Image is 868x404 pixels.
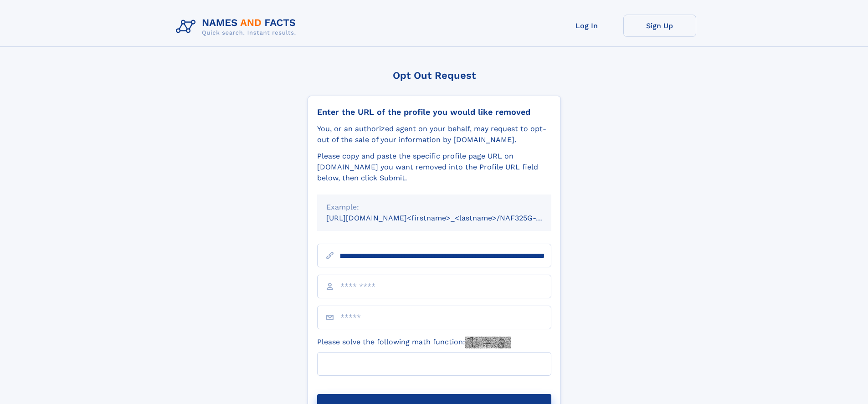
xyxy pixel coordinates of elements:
[317,151,551,184] div: Please copy and paste the specific profile page URL on [DOMAIN_NAME] you want removed into the Pr...
[623,15,696,37] a: Sign Up
[326,202,542,213] div: Example:
[172,15,303,39] img: Logo Names and Facts
[317,337,511,348] label: Please solve the following math function:
[317,107,551,117] div: Enter the URL of the profile you would like removed
[326,214,569,222] small: [URL][DOMAIN_NAME]<firstname>_<lastname>/NAF325G-xxxxxxxx
[308,70,561,81] div: Opt Out Request
[317,123,551,145] div: You, or an authorized agent on your behalf, may request to opt-out of the sale of your informatio...
[550,15,623,37] a: Log In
